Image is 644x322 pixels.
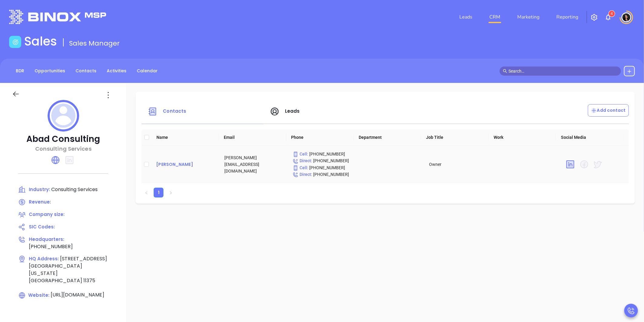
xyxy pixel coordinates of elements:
a: Leads [457,11,475,23]
span: Website: [18,292,49,298]
img: user [622,12,631,22]
span: SIC Codes: [29,224,55,230]
p: [PHONE_NUMBER] [293,171,351,178]
p: [PHONE_NUMBER] [293,157,351,164]
span: HQ Address: [29,255,59,262]
a: Contacts [72,66,100,76]
span: Consulting Services [51,186,98,193]
sup: 4 [609,11,615,17]
span: [STREET_ADDRESS] [GEOGRAPHIC_DATA] [US_STATE] [GEOGRAPHIC_DATA] 11375 [29,255,107,284]
a: Activities [103,66,130,76]
span: [PHONE_NUMBER] [29,243,73,250]
img: logo [9,10,106,24]
th: Department [354,129,421,146]
a: CRM [487,11,503,23]
button: right [166,188,176,197]
td: [PERSON_NAME][EMAIL_ADDRESS][DOMAIN_NAME] [220,146,288,183]
a: Opportunities [31,66,69,76]
a: BDR [12,66,28,76]
span: 4 [611,12,613,16]
input: Search… [508,68,618,74]
a: Reporting [554,11,581,23]
img: iconNotification [605,14,612,21]
span: Industry: [29,186,50,193]
a: Marketing [515,11,542,23]
p: Abad Consulting [12,134,114,145]
h1: Sales [24,34,57,49]
li: Next Page [166,188,176,197]
button: left [142,188,151,197]
span: Cell : [293,152,308,156]
p: Add contact [591,107,626,114]
th: Job Title [421,129,488,146]
p: [PHONE_NUMBER] [293,151,351,157]
th: Work [489,129,556,146]
span: Cell : [293,165,308,170]
span: Sales Manager [69,39,120,48]
a: [PERSON_NAME] [156,161,215,168]
th: Social Media [556,129,623,146]
img: profile logo [48,100,79,132]
span: [URL][DOMAIN_NAME] [51,292,104,299]
span: left [145,191,148,195]
li: Previous Page [142,188,151,197]
span: Headquarters: [29,236,64,242]
span: Contacts [163,108,186,114]
th: Name [152,129,219,146]
th: Phone [287,129,354,146]
td: Owner [424,146,492,183]
li: 1 [154,188,163,197]
img: iconSetting [591,14,598,21]
span: right [169,191,173,195]
span: search [503,69,507,73]
p: Consulting Services [12,145,114,153]
span: Direct : [293,172,312,177]
a: 1 [154,188,163,197]
span: Leads [285,108,300,114]
a: Calendar [133,66,161,76]
span: Direct : [293,158,312,163]
th: Email [219,129,286,146]
p: [PHONE_NUMBER] [293,164,351,171]
span: Company size: [29,211,65,218]
span: Revenue: [29,199,51,205]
